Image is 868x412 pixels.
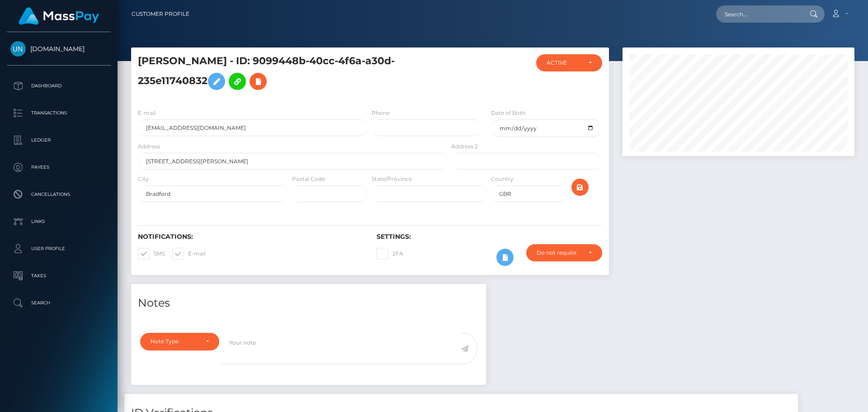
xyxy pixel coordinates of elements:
[138,54,443,95] h5: [PERSON_NAME] - ID: 9099448b-40cc-4f6a-a30d-235e11740832
[10,79,107,93] p: Dashboard
[138,248,165,260] label: SMS
[138,295,479,311] h4: Notes
[7,292,111,314] a: Search
[10,242,107,256] p: User Profile
[138,109,156,117] label: E-mail
[10,215,107,228] p: Links
[138,233,363,241] h6: Notifications:
[377,233,602,241] h6: Settings:
[537,249,581,256] div: Do not require
[140,333,219,350] button: Note Type
[10,106,107,120] p: Transactions
[7,129,111,152] a: Ledger
[7,102,111,124] a: Transactions
[526,244,602,261] button: Do not require
[7,75,111,97] a: Dashboard
[7,45,111,53] span: [DOMAIN_NAME]
[7,237,111,260] a: User Profile
[716,5,801,23] input: Search...
[451,142,478,151] label: Address 2
[372,175,412,183] label: State/Province
[547,59,581,66] div: ACTIVE
[10,296,107,310] p: Search
[491,175,514,183] label: Country
[10,41,26,57] img: Unlockt.me
[7,183,111,206] a: Cancellations
[151,338,198,345] div: Note Type
[10,269,107,283] p: Taxes
[10,188,107,201] p: Cancellations
[536,54,602,71] button: ACTIVE
[491,109,526,117] label: Date of Birth
[138,175,149,183] label: City
[377,248,403,260] label: 2FA
[292,175,325,183] label: Postal Code
[132,5,189,24] a: Customer Profile
[19,7,99,25] img: MassPay Logo
[7,156,111,179] a: Payees
[10,133,107,147] p: Ledger
[7,210,111,233] a: Links
[372,109,390,117] label: Phone
[10,161,107,174] p: Payees
[138,142,160,151] label: Address
[7,265,111,287] a: Taxes
[172,248,206,260] label: E-mail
